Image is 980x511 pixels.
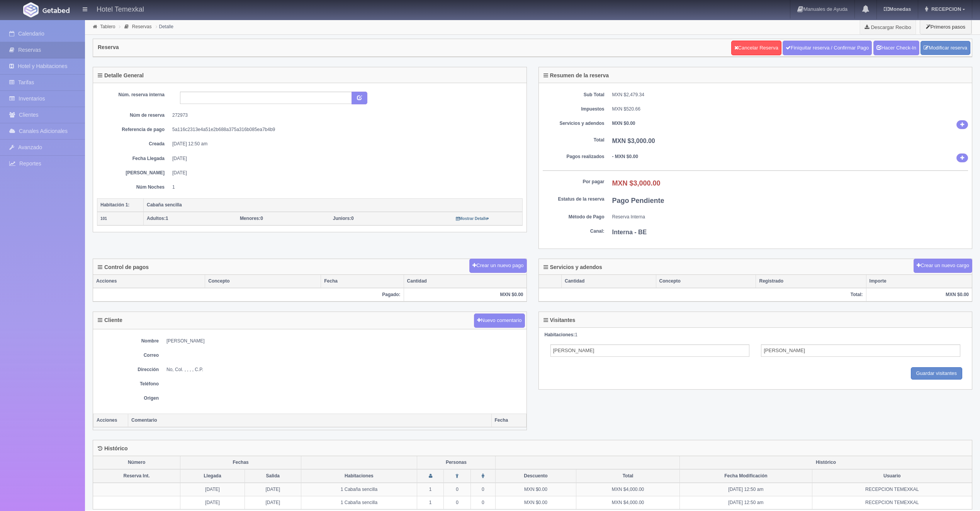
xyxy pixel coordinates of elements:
[495,469,576,483] th: Descuento
[103,155,165,162] dt: Fecha Llegada
[100,24,115,29] a: Tablero
[180,456,301,469] th: Fechas
[873,41,919,55] a: Hacer Check-In
[93,414,128,427] th: Acciones
[98,317,122,323] h4: Cliente
[103,92,165,98] dt: Núm. reserva interna
[103,112,165,119] dt: Núm de reserva
[100,216,107,221] small: 101
[612,229,647,235] b: Interna - BE
[245,483,301,496] td: [DATE]
[172,184,517,191] dd: 1
[612,138,655,144] b: MXN $3,000.00
[404,288,526,301] th: MXN $0.00
[612,154,638,159] b: - MXN $0.00
[495,483,576,496] td: MXN $0.00
[42,7,70,13] img: Getabed
[474,313,525,328] button: Nuevo comentario
[543,196,605,203] dt: Estatus de la reserva
[97,395,159,402] dt: Origen
[172,112,517,119] dd: 272973
[166,366,523,373] dd: No, Col. , , , , C.P.
[23,2,39,17] img: Getabed
[93,275,205,288] th: Acciones
[245,496,301,509] td: [DATE]
[245,469,301,483] th: Salida
[470,483,495,496] td: 0
[866,288,972,301] th: MXN $0.00
[920,19,972,34] button: Primeros pasos
[491,414,526,427] th: Fecha
[680,483,812,496] td: [DATE] 12:50 am
[404,275,526,288] th: Cantidad
[103,126,165,133] dt: Referencia de pago
[98,446,128,451] h4: Histórico
[550,344,750,357] input: Nombre del Adulto
[321,275,404,288] th: Fecha
[612,214,968,220] dd: Reserva Interna
[543,153,605,160] dt: Pagos realizados
[240,216,263,221] span: 0
[469,259,527,273] button: Crear un nuevo pago
[147,216,166,221] strong: Adultos:
[144,198,523,212] th: Cabaña sencilla
[180,483,245,496] td: [DATE]
[495,496,576,509] td: MXN $0.00
[680,496,812,509] td: [DATE] 12:50 am
[612,106,968,112] dd: MXN $520.66
[543,137,605,143] dt: Total
[680,456,972,469] th: Histórico
[98,73,144,78] h4: Detalle General
[812,496,972,509] td: RECEPCION TEMEXKAL
[543,120,605,127] dt: Servicios y adendos
[333,216,351,221] strong: Juniors:
[180,496,245,509] td: [DATE]
[543,214,605,220] dt: Método de Pago
[612,121,635,126] b: MXN $0.00
[612,197,664,204] b: Pago Pendiente
[680,469,812,483] th: Fecha Modificación
[543,106,605,112] dt: Impuestos
[914,259,972,273] button: Crear un nuevo cargo
[98,44,119,50] h4: Reserva
[172,141,517,147] dd: [DATE] 12:50 am
[97,4,144,14] h4: Hotel Temexkal
[132,24,152,29] a: Reservas
[103,141,165,147] dt: Creada
[545,332,966,338] div: 1
[417,483,443,496] td: 1
[166,338,523,344] dd: [PERSON_NAME]
[97,366,159,373] dt: Dirección
[205,275,321,288] th: Concepto
[545,332,575,337] strong: Habitaciones:
[180,469,245,483] th: Llegada
[656,275,756,288] th: Concepto
[812,469,972,483] th: Usuario
[470,496,495,509] td: 0
[97,352,159,359] dt: Correo
[612,92,968,98] dd: MXN $2,479.34
[172,126,517,133] dd: 5a116c2313e4a51e2b688a375a316b085ea7b4b9
[576,496,680,509] td: MXN $4,000.00
[240,216,260,221] strong: Menores:
[543,228,605,235] dt: Canal:
[576,469,680,483] th: Total
[417,496,443,509] td: 1
[544,73,609,78] h4: Resumen de la reserva
[97,381,159,387] dt: Teléfono
[97,338,159,344] dt: Nombre
[444,483,470,496] td: 0
[301,483,417,496] td: 1 Cabaña sencilla
[812,483,972,496] td: RECEPCION TEMEXKAL
[147,216,168,221] span: 1
[93,469,180,483] th: Reserva Int.
[333,216,354,221] span: 0
[761,344,960,357] input: Apellidos del Adulto
[98,264,149,270] h4: Control de pagos
[543,179,605,185] dt: Por pagar
[860,19,915,35] a: Descargar Recibo
[128,414,492,427] th: Comentario
[103,170,165,176] dt: [PERSON_NAME]
[612,179,661,187] b: MXN $3,000.00
[756,275,866,288] th: Registrado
